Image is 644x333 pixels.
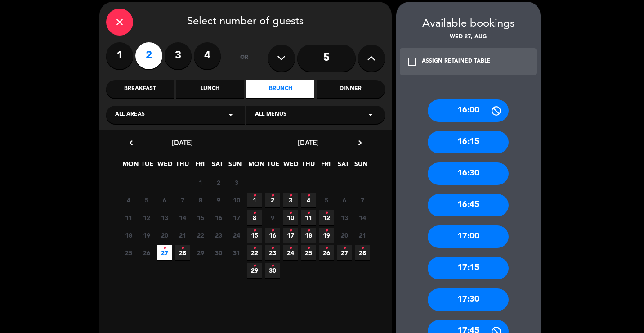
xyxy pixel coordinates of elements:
span: 26 [319,245,334,260]
i: arrow_drop_down [225,109,236,120]
span: TUE [266,159,281,174]
span: 10 [229,193,244,207]
span: SUN [228,159,242,174]
div: or [230,42,259,74]
div: Available bookings [396,15,541,33]
i: • [271,241,274,256]
label: 3 [165,42,192,69]
span: SAT [210,159,225,174]
span: 30 [211,245,226,260]
span: [DATE] [298,138,319,147]
span: TUE [140,159,155,174]
span: 17 [283,228,298,243]
span: 3 [283,193,298,207]
span: 15 [193,210,208,225]
span: WED [157,159,172,174]
i: • [181,241,184,256]
span: 2 [211,175,226,190]
div: 17:15 [428,257,509,279]
span: 13 [337,210,352,225]
div: Dinner [317,80,385,98]
i: • [361,241,364,256]
span: 10 [283,210,298,225]
i: • [253,259,256,273]
span: 4 [121,193,136,207]
i: check_box_outline_blank [407,56,417,67]
div: Lunch [176,80,244,98]
span: THU [175,159,190,174]
span: 20 [337,228,352,243]
span: 19 [319,228,334,243]
i: • [163,241,166,256]
span: 6 [157,193,172,207]
span: 30 [265,263,280,278]
span: 27 [157,245,172,260]
div: 16:15 [428,131,509,153]
i: • [289,206,292,220]
i: • [325,241,328,256]
span: 1 [247,193,262,207]
span: 8 [193,193,208,207]
label: 1 [106,42,133,69]
span: 1 [193,175,208,190]
label: 2 [135,42,162,69]
span: [DATE] [172,138,193,147]
span: 25 [301,245,316,260]
span: 5 [139,193,154,207]
i: • [253,224,256,238]
span: 2 [265,193,280,207]
i: • [307,206,310,220]
span: 24 [229,228,244,243]
span: 21 [355,228,370,243]
span: WED [283,159,298,174]
span: 12 [319,210,334,225]
span: MON [122,159,137,174]
i: arrow_drop_down [365,109,376,120]
span: 16 [265,228,280,243]
span: 27 [337,245,352,260]
i: • [253,241,256,256]
span: 29 [247,263,262,278]
i: • [307,241,310,256]
span: 9 [211,193,226,207]
div: 16:45 [428,194,509,216]
i: • [307,224,310,238]
span: 12 [139,210,154,225]
i: • [343,241,346,256]
i: chevron_right [355,138,365,148]
span: 17 [229,210,244,225]
span: 31 [229,245,244,260]
div: ASSIGN RETAINED TABLE [422,57,491,66]
span: 18 [301,228,316,243]
div: 17:00 [428,225,509,248]
span: 26 [139,245,154,260]
span: 23 [211,228,226,243]
i: • [253,189,256,203]
span: 8 [247,210,262,225]
div: Breakfast [106,80,174,98]
span: 25 [121,245,136,260]
i: close [114,17,125,27]
i: • [307,189,310,203]
i: chevron_left [126,138,136,148]
span: 14 [175,210,190,225]
span: 21 [175,228,190,243]
label: 4 [194,42,221,69]
span: FRI [318,159,333,174]
i: • [325,224,328,238]
span: 24 [283,245,298,260]
span: 19 [139,228,154,243]
span: 7 [175,193,190,207]
span: SUN [353,159,368,174]
i: • [289,224,292,238]
i: • [289,241,292,256]
span: 11 [121,210,136,225]
span: 16 [211,210,226,225]
div: 16:00 [428,99,509,122]
span: 4 [301,193,316,207]
div: Wed 27, Aug [396,33,541,42]
div: 16:30 [428,162,509,185]
span: 23 [265,245,280,260]
i: • [271,259,274,273]
span: 22 [193,228,208,243]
